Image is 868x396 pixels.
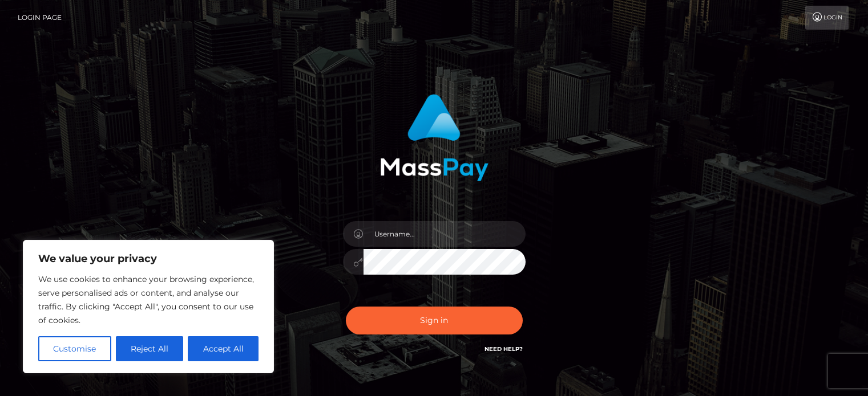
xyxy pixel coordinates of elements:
[380,94,488,181] img: MassPay Login
[116,336,184,361] button: Reject All
[346,307,523,334] button: Sign in
[805,6,849,30] a: Login
[188,336,259,361] button: Accept All
[38,336,111,361] button: Customise
[364,221,526,247] input: Username...
[38,252,259,266] p: We value your privacy
[18,6,62,30] a: Login Page
[23,240,274,373] div: We value your privacy
[38,272,259,327] p: We use cookies to enhance your browsing experience, serve personalised ads or content, and analys...
[485,345,523,353] a: Need Help?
